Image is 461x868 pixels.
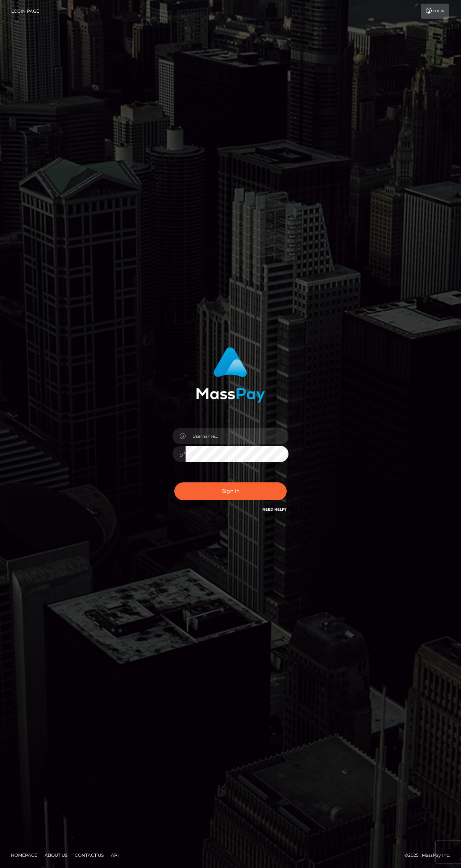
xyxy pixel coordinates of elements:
div: © 2025 , MassPay Inc. [404,851,456,859]
input: Username... [186,428,288,444]
a: Login Page [11,4,39,19]
button: Sign in [174,482,287,500]
a: API [108,850,122,861]
a: About Us [42,850,70,861]
img: MassPay Login [196,347,265,403]
a: Contact Us [72,850,107,861]
a: Homepage [8,850,40,861]
a: Login [421,4,449,19]
a: Need Help? [262,507,287,512]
